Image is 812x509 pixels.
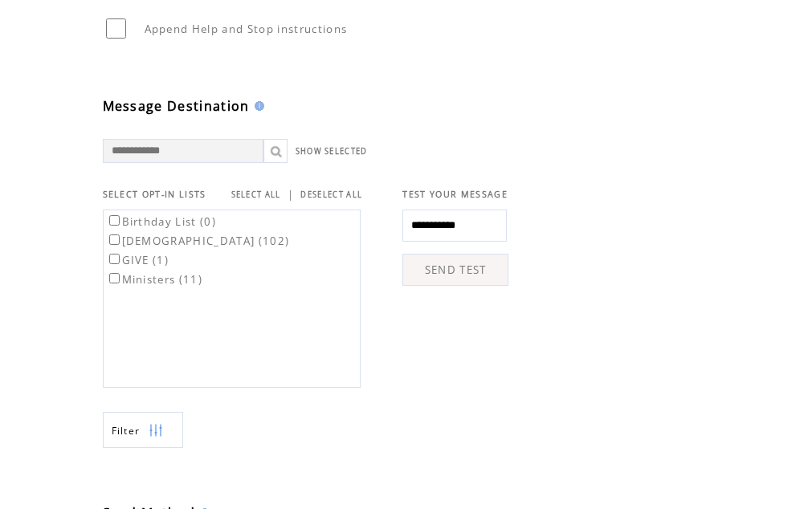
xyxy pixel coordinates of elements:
a: DESELECT ALL [300,189,362,200]
img: filters.png [149,413,163,449]
span: Show filters [112,424,141,438]
label: GIVE (1) [106,253,169,267]
input: Birthday List (0) [109,215,120,226]
span: SELECT OPT-IN LISTS [103,189,206,200]
span: Message Destination [103,97,250,115]
span: | [288,187,294,202]
label: Birthday List (0) [106,214,217,229]
a: SEND TEST [402,254,508,286]
a: SHOW SELECTED [296,146,368,157]
label: Ministers (11) [106,272,203,287]
label: [DEMOGRAPHIC_DATA] (102) [106,234,290,248]
a: Filter [103,412,183,448]
span: TEST YOUR MESSAGE [402,189,508,200]
span: Append Help and Stop instructions [145,22,348,36]
input: [DEMOGRAPHIC_DATA] (102) [109,234,120,245]
input: Ministers (11) [109,273,120,283]
img: help.gif [250,101,264,111]
a: SELECT ALL [231,189,281,200]
input: GIVE (1) [109,254,120,264]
